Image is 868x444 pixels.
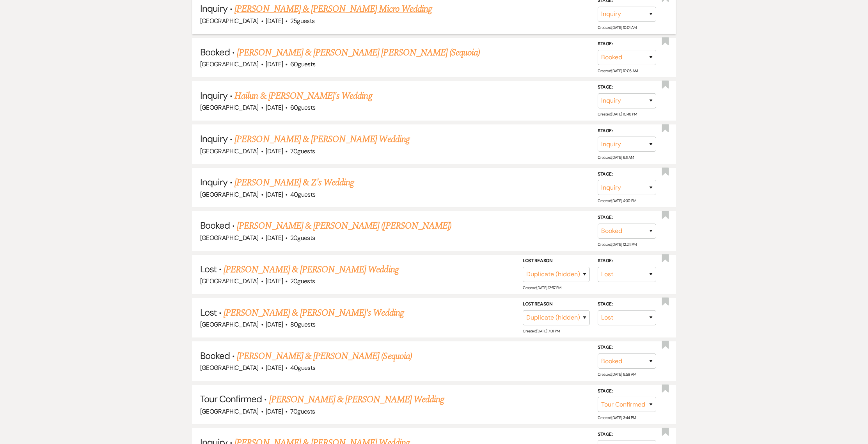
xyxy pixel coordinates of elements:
span: 80 guests [290,320,316,329]
span: [GEOGRAPHIC_DATA] [200,17,259,25]
a: [PERSON_NAME] & [PERSON_NAME] Wedding [234,132,409,146]
span: 40 guests [290,190,316,199]
span: [DATE] [266,190,283,199]
span: 70 guests [290,147,315,155]
span: [GEOGRAPHIC_DATA] [200,103,259,112]
label: Lost Reason [523,257,590,265]
label: Stage: [598,343,656,352]
span: [GEOGRAPHIC_DATA] [200,234,259,242]
span: Booked [200,46,230,58]
span: [DATE] [266,277,283,285]
span: [DATE] [266,17,283,25]
span: 60 guests [290,103,316,112]
span: [GEOGRAPHIC_DATA] [200,190,259,199]
span: [DATE] [266,103,283,112]
span: 20 guests [290,277,315,285]
span: [DATE] [266,320,283,329]
span: 25 guests [290,17,315,25]
a: [PERSON_NAME] & Z's Wedding [234,176,354,190]
span: [GEOGRAPHIC_DATA] [200,320,259,329]
span: Created: [DATE] 7:01 PM [523,329,559,334]
span: [DATE] [266,364,283,372]
span: [DATE] [266,407,283,416]
label: Stage: [598,170,656,179]
span: Lost [200,306,217,318]
a: [PERSON_NAME] & [PERSON_NAME] Micro Wedding [234,2,432,16]
span: [DATE] [266,60,283,68]
span: [DATE] [266,147,283,155]
a: [PERSON_NAME] & [PERSON_NAME] Wedding [269,392,444,407]
label: Stage: [598,213,656,222]
span: Created: [DATE] 10:01 AM [598,25,636,30]
label: Lost Reason [523,300,590,309]
span: [GEOGRAPHIC_DATA] [200,147,259,155]
span: Inquiry [200,176,227,188]
span: Created: [DATE] 4:30 PM [598,198,636,203]
span: 20 guests [290,234,315,242]
a: [PERSON_NAME] & [PERSON_NAME] ([PERSON_NAME]) [237,219,451,233]
span: 70 guests [290,407,315,416]
span: [GEOGRAPHIC_DATA] [200,364,259,372]
span: Tour Confirmed [200,393,262,405]
a: [PERSON_NAME] & [PERSON_NAME] Wedding [224,263,398,277]
a: [PERSON_NAME] & [PERSON_NAME] [PERSON_NAME] (Sequoia) [237,46,480,60]
span: Created: [DATE] 10:46 PM [598,112,637,117]
span: [DATE] [266,234,283,242]
span: [GEOGRAPHIC_DATA] [200,277,259,285]
label: Stage: [598,257,656,265]
span: Lost [200,263,217,275]
label: Stage: [598,300,656,309]
span: 40 guests [290,364,316,372]
span: 60 guests [290,60,316,68]
span: Created: [DATE] 9:56 AM [598,372,636,377]
span: Inquiry [200,133,227,145]
span: Created: [DATE] 9:11 AM [598,155,634,160]
a: [PERSON_NAME] & [PERSON_NAME] (Sequoia) [237,349,412,363]
a: [PERSON_NAME] & [PERSON_NAME]'s Wedding [224,306,404,320]
label: Stage: [598,387,656,396]
span: Booked [200,350,230,362]
span: Created: [DATE] 3:44 PM [598,415,635,420]
label: Stage: [598,40,656,48]
span: Created: [DATE] 10:05 AM [598,68,637,73]
label: Stage: [598,430,656,439]
span: Inquiry [200,89,227,101]
span: [GEOGRAPHIC_DATA] [200,407,259,416]
label: Stage: [598,83,656,92]
a: Hailun & [PERSON_NAME]'s Wedding [234,89,372,103]
span: Created: [DATE] 12:57 PM [523,285,561,290]
span: Created: [DATE] 12:24 PM [598,242,636,247]
span: [GEOGRAPHIC_DATA] [200,60,259,68]
span: Inquiry [200,2,227,14]
span: Booked [200,219,230,231]
label: Stage: [598,126,656,135]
